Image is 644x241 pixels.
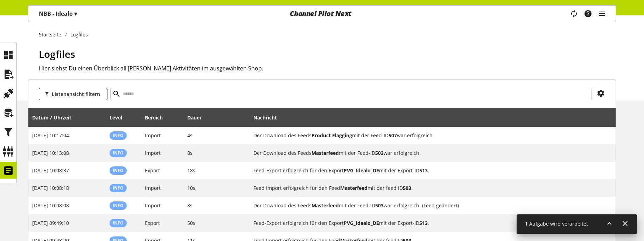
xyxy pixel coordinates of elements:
[145,132,161,139] span: Import
[32,185,69,191] span: [DATE] 10:08:18
[28,5,616,22] nav: main navigation
[113,167,124,173] span: Info
[187,167,195,174] span: 18s
[187,220,195,226] span: 50s
[145,220,160,226] span: Export
[187,202,192,209] span: 8s
[113,202,124,208] span: Info
[113,150,124,156] span: Info
[419,167,428,174] b: 513
[375,150,384,156] b: 503
[145,167,160,174] span: Export
[253,202,599,209] h2: Der Download des Feeds Masterfeed mit der Feed-ID 503 war erfolgreich. (Feed geändert)
[344,167,379,174] b: PVG_Idealo_DE
[525,220,588,227] span: 1 Aufgabe wird verarbeitet
[375,202,384,209] b: 503
[311,150,339,156] b: Masterfeed
[187,114,209,121] div: Dauer
[253,184,599,192] h2: Feed Import erfolgreich für den Feed Masterfeed mit der feed ID 503.
[340,185,367,191] b: Masterfeed
[253,167,599,174] h2: Feed-Export erfolgreich für den Export PVG_Idealo_DE mit der Export-ID 513.
[344,220,379,226] b: PVG_Idealo_DE
[253,132,599,139] h2: Der Download des Feeds Product Flagging mit der Feed-ID 507 war erfolgreich.
[145,202,161,209] span: Import
[403,185,411,191] b: 503
[145,114,170,121] div: Bereich
[419,220,428,226] b: 513
[74,10,77,18] span: ▾
[113,220,124,226] span: Info
[32,132,69,139] span: [DATE] 10:17:04
[39,31,65,38] a: Startseite
[52,90,100,98] span: Listenansicht filtern
[32,167,69,174] span: [DATE] 10:08:37
[32,202,69,209] span: [DATE] 10:08:08
[113,132,124,138] span: Info
[32,220,69,226] span: [DATE] 09:49:10
[145,150,161,156] span: Import
[253,149,599,157] h2: Der Download des Feeds Masterfeed mit der Feed-ID 503 war erfolgreich.
[187,132,192,139] span: 4s
[32,114,78,121] div: Datum / Uhrzeit
[311,132,352,139] b: Product Flagging
[253,110,612,124] div: Nachricht
[32,150,69,156] span: [DATE] 10:13:08
[145,185,161,191] span: Import
[113,185,124,191] span: Info
[39,88,107,100] button: Listenansicht filtern
[39,9,77,18] p: NBB - Idealo
[187,185,195,191] span: 10s
[187,150,192,156] span: 8s
[110,114,129,121] div: Level
[388,132,397,139] b: 507
[311,202,339,209] b: Masterfeed
[39,47,75,61] span: Logfiles
[39,64,616,73] h2: Hier siehst Du einen Überblick all [PERSON_NAME] Aktivitäten im ausgewählten Shop.
[253,219,599,227] h2: Feed-Export erfolgreich für den Export PVG_Idealo_DE mit der Export-ID 513.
